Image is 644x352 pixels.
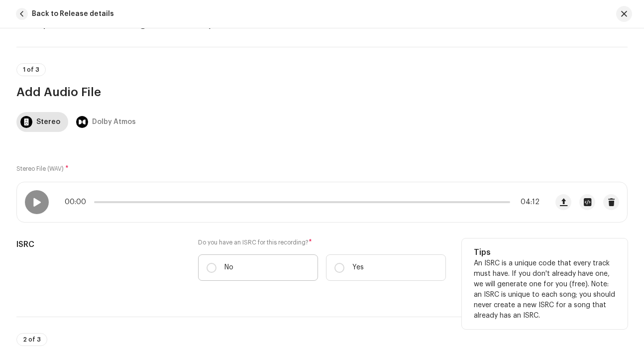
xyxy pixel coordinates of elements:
[352,262,364,273] p: Yes
[16,84,628,100] h3: Add Audio File
[514,198,539,206] span: 04:12
[16,238,182,250] h5: ISRC
[474,258,616,321] p: An ISRC is a unique code that every track must have. If you don't already have one, we will gener...
[224,262,233,273] p: No
[474,246,616,258] h5: Tips
[198,238,446,246] label: Do you have an ISRC for this recording?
